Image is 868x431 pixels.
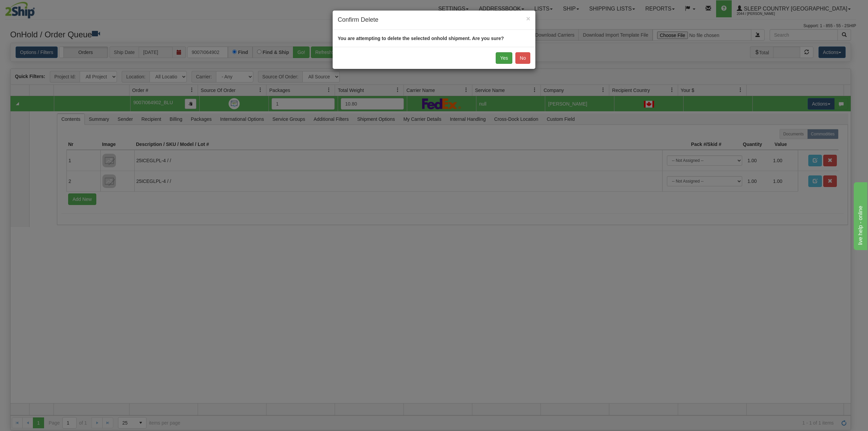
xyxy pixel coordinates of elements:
[852,181,867,250] iframe: chat widget
[5,4,63,12] div: live help - online
[526,15,530,22] button: Close
[496,52,512,64] button: Yes
[338,16,530,24] h4: Confirm Delete
[338,36,504,41] strong: You are attempting to delete the selected onhold shipment. Are you sure?
[515,52,530,64] button: No
[526,15,530,22] span: ×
